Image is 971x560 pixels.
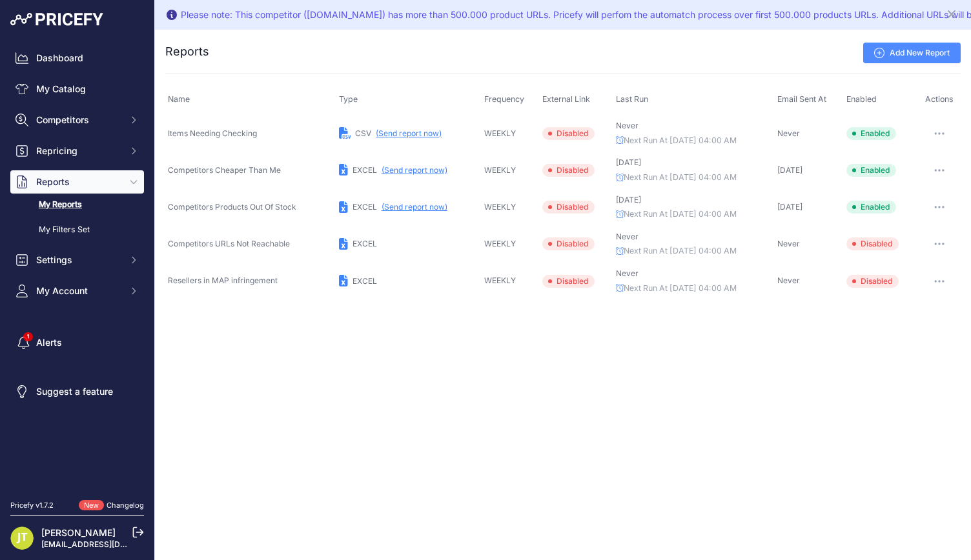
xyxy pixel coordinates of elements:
[353,202,377,212] span: EXCEL
[353,239,377,248] span: EXCEL
[846,164,896,177] span: Enabled
[168,128,257,138] span: Items Needing Checking
[925,94,954,104] span: Actions
[168,202,296,212] span: Competitors Products Out Of Stock
[10,380,144,403] a: Suggest a feature
[616,121,639,130] span: Never
[79,500,104,511] span: New
[10,170,144,194] button: Reports
[777,94,826,104] span: Email Sent At
[168,275,278,285] span: Resellers in MAP infringement
[484,239,516,248] span: WEEKLY
[10,331,144,354] a: Alerts
[168,239,290,248] span: Competitors URLs Not Reachable
[36,175,121,188] span: Reports
[382,165,447,175] button: (Send report now)
[36,254,121,266] span: Settings
[10,500,54,511] div: Pricefy v1.7.2
[10,46,144,485] nav: Sidebar
[353,276,377,286] span: EXCEL
[165,43,209,61] h2: Reports
[777,128,800,138] span: Never
[10,13,103,26] img: Pricefy Logo
[10,46,144,70] a: Dashboard
[484,94,524,104] span: Frequency
[542,164,595,177] span: Disabled
[353,165,377,175] span: EXCEL
[542,127,595,140] span: Disabled
[484,128,516,138] span: WEEKLY
[616,268,639,278] span: Never
[542,201,595,214] span: Disabled
[10,194,144,216] a: My Reports
[10,248,144,272] button: Settings
[484,165,516,175] span: WEEKLY
[616,245,772,257] p: Next Run At [DATE] 04:00 AM
[777,165,802,175] span: [DATE]
[777,202,802,212] span: [DATE]
[484,202,516,212] span: WEEKLY
[616,232,639,241] span: Never
[616,208,772,221] p: Next Run At [DATE] 04:00 AM
[616,283,772,295] p: Next Run At [DATE] 04:00 AM
[616,172,772,184] p: Next Run At [DATE] 04:00 AM
[616,157,641,167] span: [DATE]
[36,145,121,157] span: Repricing
[777,239,800,248] span: Never
[168,165,281,175] span: Competitors Cheaper Than Me
[863,43,961,63] a: Add New Report
[616,195,641,205] span: [DATE]
[846,275,899,288] span: Disabled
[846,94,877,104] span: Enabled
[382,202,447,212] button: (Send report now)
[36,114,121,126] span: Competitors
[10,279,144,303] button: My Account
[10,108,144,132] button: Competitors
[542,237,595,250] span: Disabled
[168,94,190,104] span: Name
[355,128,371,138] span: CSV
[846,237,899,250] span: Disabled
[777,275,800,285] span: Never
[41,527,116,538] a: [PERSON_NAME]
[107,501,144,510] a: Changelog
[339,94,358,104] span: Type
[846,201,896,214] span: Enabled
[542,275,595,288] span: Disabled
[10,77,144,101] a: My Catalog
[616,135,772,147] p: Next Run At [DATE] 04:00 AM
[616,94,648,104] span: Last Run
[846,127,896,140] span: Enabled
[376,128,442,139] button: (Send report now)
[41,539,176,549] a: [EMAIL_ADDRESS][DOMAIN_NAME]
[484,275,516,285] span: WEEKLY
[10,219,144,241] a: My Filters Set
[542,94,590,104] span: External Link
[36,285,121,297] span: My Account
[945,5,961,21] button: Close
[10,139,144,163] button: Repricing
